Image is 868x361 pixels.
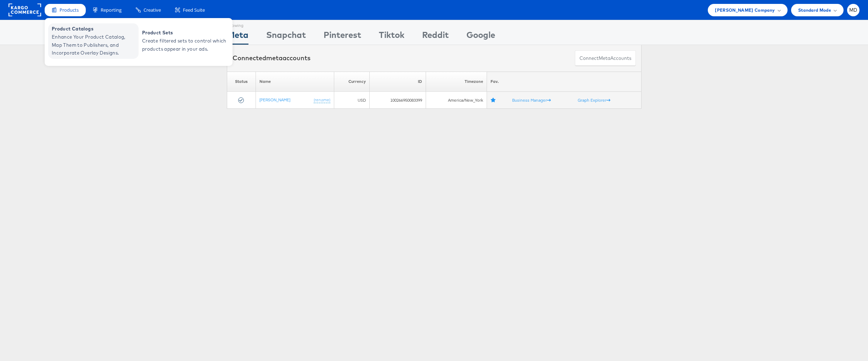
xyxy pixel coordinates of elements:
[48,23,139,59] a: Product Catalogs Enhance Your Product Catalog, Map Them to Publishers, and Incorporate Overlay De...
[578,97,610,103] a: Graph Explorer
[52,25,137,33] span: Product Catalogs
[183,7,205,13] span: Feed Suite
[599,55,610,62] span: meta
[266,29,306,45] div: Snapchat
[227,72,256,92] th: Status
[370,72,426,92] th: ID
[426,92,487,109] td: America/New_York
[512,97,551,103] a: Business Manager
[798,6,831,14] span: Standard Mode
[334,72,370,92] th: Currency
[233,53,310,63] div: Connected accounts
[466,29,495,45] div: Google
[370,92,426,109] td: 100266950083399
[324,29,361,45] div: Pinterest
[60,7,79,13] span: Products
[379,29,404,45] div: Tiktok
[52,33,137,57] span: Enhance Your Product Catalog, Map Them to Publishers, and Incorporate Overlay Designs.
[101,7,122,13] span: Reporting
[266,54,282,62] span: meta
[227,20,248,29] div: Showing
[142,37,227,53] span: Create filtered sets to control which products appear in your ads.
[575,50,636,66] button: ConnectmetaAccounts
[422,29,449,45] div: Reddit
[849,8,857,12] span: MD
[426,72,487,92] th: Timezone
[334,92,370,109] td: USD
[139,23,229,59] a: Product Sets Create filtered sets to control which products appear in your ads.
[227,29,248,45] div: Meta
[259,97,290,102] a: [PERSON_NAME]
[142,29,227,37] span: Product Sets
[314,97,330,103] a: (rename)
[715,6,775,14] span: [PERSON_NAME] Company
[256,72,334,92] th: Name
[144,7,161,13] span: Creative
